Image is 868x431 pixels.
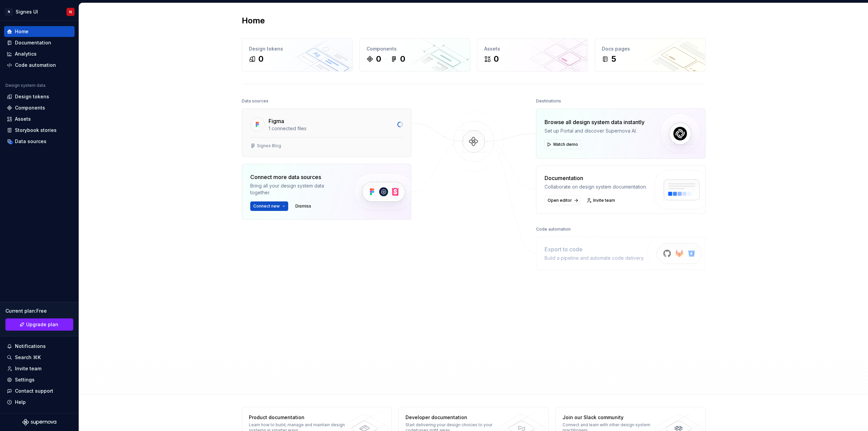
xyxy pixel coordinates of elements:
[367,45,463,52] div: Components
[258,54,263,64] div: 0
[69,9,72,15] div: N
[4,114,75,124] a: Assets
[4,91,75,102] a: Design tokens
[22,419,56,426] svg: Supernova Logo
[4,386,75,396] button: Contact support
[15,365,41,372] div: Invite team
[4,352,75,363] button: Search ⌘K
[15,51,37,57] div: Analytics
[477,38,588,72] a: Assets0
[602,45,698,52] div: Docs pages
[242,96,269,106] div: Data sources
[545,140,581,149] button: Watch demo
[4,48,75,59] a: Analytics
[4,26,75,37] a: Home
[4,60,75,71] a: Code automation
[242,109,411,157] a: Figma1 connected filesSignes Blog
[5,308,73,314] div: Current plan : Free
[406,414,504,421] div: Developer documentation
[4,341,75,352] button: Notifications
[545,183,647,190] div: Collaborate on design system documentation.
[545,255,644,261] div: Build a pipeline and automate code delivery.
[593,198,615,203] span: Invite team
[15,138,46,145] div: Data sources
[15,388,53,394] div: Contact support
[484,45,581,52] div: Assets
[4,374,75,385] a: Settings
[257,143,281,149] div: Signes Blog
[545,245,644,253] div: Export to code
[4,37,75,48] a: Documentation
[545,118,645,126] div: Browse all design system data instantly
[15,93,49,100] div: Design tokens
[15,116,31,122] div: Assets
[359,38,470,72] a: Components00
[15,376,35,383] div: Settings
[545,174,647,182] div: Documentation
[611,54,616,64] div: 5
[4,363,75,374] a: Invite team
[1,4,77,19] button: NSignes UIN
[15,104,45,111] div: Components
[4,397,75,408] button: Help
[15,28,28,35] div: Home
[295,203,311,209] span: Dismiss
[26,321,58,328] span: Upgrade plan
[15,62,56,68] div: Code automation
[292,201,314,211] button: Dismiss
[242,15,265,26] h2: Home
[595,38,706,72] a: Docs pages5
[5,318,73,331] a: Upgrade plan
[250,173,342,181] div: Connect more data sources
[250,201,288,211] button: Connect new
[253,203,280,209] span: Connect new
[250,182,342,196] div: Bring all your design system data together.
[563,414,661,421] div: Join our Slack community
[536,96,561,106] div: Destinations
[15,39,51,46] div: Documentation
[545,128,645,134] div: Set up Portal and discover Supernova AI.
[269,117,284,125] div: Figma
[536,224,571,234] div: Code automation
[548,198,572,203] span: Open editor
[16,8,38,15] div: Signes UI
[249,414,348,421] div: Product documentation
[15,399,26,406] div: Help
[4,136,75,147] a: Data sources
[15,343,46,350] div: Notifications
[242,38,353,72] a: Design tokens0
[4,102,75,113] a: Components
[585,196,618,205] a: Invite team
[553,142,578,147] span: Watch demo
[249,45,346,52] div: Design tokens
[4,125,75,136] a: Storybook stories
[376,54,381,64] div: 0
[15,127,57,134] div: Storybook stories
[15,354,41,361] div: Search ⌘K
[400,54,405,64] div: 0
[545,196,580,205] a: Open editor
[269,125,393,132] div: 1 connected files
[5,8,13,16] div: N
[5,83,45,88] div: Design system data
[494,54,499,64] div: 0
